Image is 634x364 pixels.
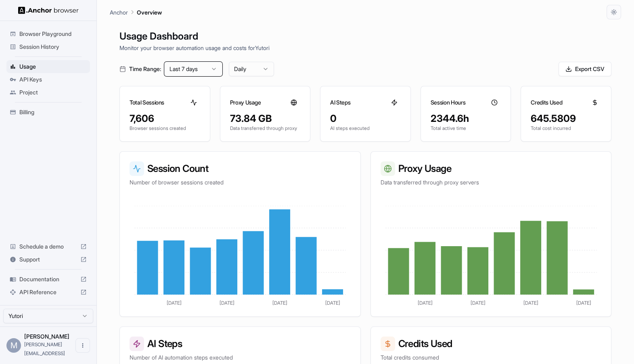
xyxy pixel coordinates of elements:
h3: Proxy Usage [230,98,261,107]
p: Anchor [110,8,128,17]
h1: Usage Dashboard [119,29,611,44]
tspan: [DATE] [576,300,591,306]
h3: AI Steps [130,337,351,351]
div: Billing [6,106,90,119]
p: Total credits consumed [381,354,602,362]
span: API Reference [19,288,77,296]
tspan: [DATE] [417,300,432,306]
tspan: [DATE] [325,300,340,306]
img: Anchor Logo [18,6,79,14]
p: Total cost incurred [531,125,601,132]
p: AI steps executed [330,125,401,132]
div: 7,606 [130,112,200,125]
div: Usage [6,60,90,73]
h3: Session Hours [431,98,465,107]
span: Project [19,88,87,96]
p: Data transferred through proxy servers [381,178,602,186]
h3: Session Count [130,161,351,176]
p: Total active time [431,125,501,132]
p: Number of AI automation steps executed [130,354,351,362]
div: Schedule a demo [6,240,90,253]
tspan: [DATE] [470,300,485,306]
div: 645.5809 [531,112,601,125]
h3: Credits Used [531,98,562,107]
div: 2344.6h [431,112,501,125]
tspan: [DATE] [167,300,182,306]
h3: Total Sessions [130,98,164,107]
p: Data transferred through proxy [230,125,301,132]
span: Billing [19,108,87,116]
div: API Keys [6,73,90,86]
tspan: [DATE] [272,300,287,306]
span: miki@yutori.ai [24,341,65,356]
p: Overview [137,8,162,17]
h3: Credits Used [381,337,602,351]
div: Documentation [6,273,90,286]
div: 0 [330,112,401,125]
span: API Keys [19,75,87,84]
p: Number of browser sessions created [130,178,351,186]
span: Schedule a demo [19,243,77,251]
p: Browser sessions created [130,125,200,132]
span: Documentation [19,275,77,283]
span: Session History [19,43,87,51]
span: Usage [19,63,87,71]
button: Export CSV [559,62,611,76]
div: Support [6,253,90,266]
span: Time Range: [129,65,161,73]
div: Session History [6,40,90,53]
tspan: [DATE] [523,300,538,306]
div: API Reference [6,286,90,299]
div: Project [6,86,90,99]
div: Browser Playground [6,27,90,40]
tspan: [DATE] [220,300,234,306]
h3: AI Steps [330,98,350,107]
div: 73.84 GB [230,112,301,125]
span: Miki Pokryvailo [24,333,69,340]
nav: breadcrumb [110,8,162,17]
span: Support [19,255,77,264]
button: Open menu [75,338,90,353]
p: Monitor your browser automation usage and costs for Yutori [119,44,611,52]
h3: Proxy Usage [381,161,602,176]
div: M [6,338,21,353]
span: Browser Playground [19,30,87,38]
